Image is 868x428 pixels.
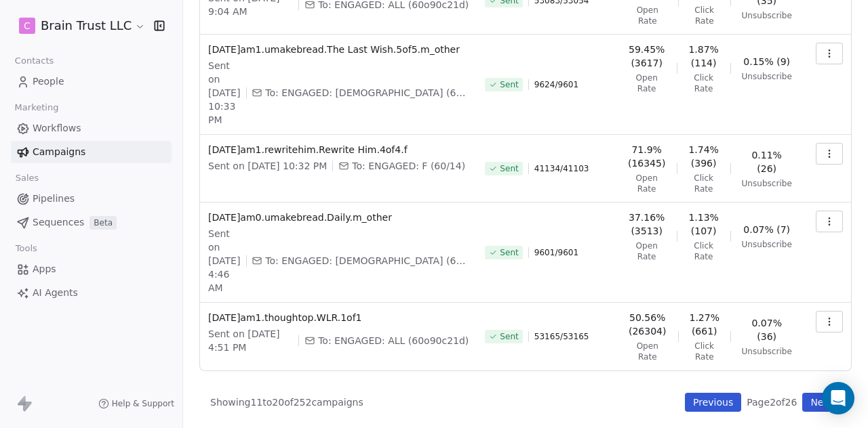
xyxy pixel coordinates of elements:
[534,79,578,90] span: 9624 / 9601
[534,163,589,174] span: 41134 / 41103
[9,168,45,188] span: Sales
[689,5,719,26] span: Click Rate
[208,143,469,156] span: [DATE]am1.rewritehim.Rewrite Him.4of4.f
[208,227,241,295] span: Sent on [DATE] 4:46 AM
[822,382,854,414] div: Open Intercom Messenger
[112,398,174,409] span: Help & Support
[742,346,792,357] span: Unsubscribe
[742,148,792,175] span: 0.11% (26)
[11,282,172,304] a: AI Agents
[500,79,518,90] span: Sent
[208,311,469,324] span: [DATE]am1.thoughtop.WLR.1of1
[210,395,363,409] span: Showing 11 to 20 of 252 campaigns
[628,5,667,26] span: Open Rate
[688,43,719,70] span: 1.87% (114)
[33,262,56,276] span: Apps
[11,70,172,93] a: People
[208,59,241,127] span: Sent on [DATE] 10:33 PM
[11,117,172,140] a: Workflows
[743,55,790,68] span: 0.15% (9)
[685,393,741,412] button: Previous
[500,247,518,258] span: Sent
[742,178,792,189] span: Unsubscribe
[208,327,293,354] span: Sent on [DATE] 4:51 PM
[628,211,666,238] span: 37.16% (3513)
[628,72,666,94] span: Open Rate
[688,173,719,194] span: Click Rate
[208,43,469,56] span: [DATE]am1.umakebread.The Last Wish.5of5.m_other
[689,311,719,338] span: 1.27% (661)
[33,145,85,159] span: Campaigns
[24,19,31,33] span: C
[41,17,132,35] span: Brain Trust LLC
[265,254,469,267] span: To: ENGAGED: MALE (60/14) + 1 more
[688,240,719,262] span: Click Rate
[534,247,578,258] span: 9601 / 9601
[628,311,667,338] span: 50.56% (26304)
[98,398,174,409] a: Help & Support
[352,159,465,173] span: To: ENGAGED: F (60/14)
[742,316,792,343] span: 0.07% (36)
[265,86,469,100] span: To: ENGAGED: MALE (60/14) + 1 more
[33,286,78,300] span: AI Agents
[802,393,841,412] button: Next
[11,141,172,163] a: Campaigns
[33,121,81,135] span: Workflows
[628,43,666,70] span: 59.45% (3617)
[534,331,589,342] span: 53165 / 53165
[9,98,64,118] span: Marketing
[11,211,172,234] a: SequencesBeta
[743,223,790,236] span: 0.07% (7)
[628,341,667,362] span: Open Rate
[9,51,60,71] span: Contacts
[33,74,64,89] span: People
[208,211,469,224] span: [DATE]am0.umakebread.Daily.m_other
[747,395,797,409] span: Page 2 of 26
[16,14,144,37] button: CBrain Trust LLC
[742,10,792,21] span: Unsubscribe
[318,334,469,347] span: To: ENGAGED: ALL (60o90c21d)
[742,239,792,250] span: Unsubscribe
[500,163,518,174] span: Sent
[208,159,327,173] span: Sent on [DATE] 10:32 PM
[90,216,117,230] span: Beta
[33,215,84,230] span: Sequences
[9,238,43,259] span: Tools
[11,258,172,280] a: Apps
[33,192,75,206] span: Pipelines
[689,341,719,362] span: Click Rate
[688,143,719,170] span: 1.74% (396)
[11,188,172,210] a: Pipelines
[688,211,719,238] span: 1.13% (107)
[688,72,719,94] span: Click Rate
[628,173,666,194] span: Open Rate
[500,331,518,342] span: Sent
[742,71,792,82] span: Unsubscribe
[628,240,666,262] span: Open Rate
[628,143,666,170] span: 71.9% (16345)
